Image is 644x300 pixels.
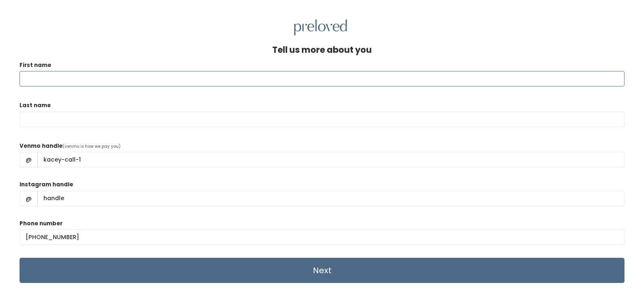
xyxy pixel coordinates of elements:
label: Last name [20,101,51,110]
label: Phone number [20,220,63,228]
input: (___) ___-____ [20,229,624,245]
label: First name [20,61,51,69]
span: (venmo is how we pay you) [63,143,121,149]
span: @ [20,191,38,206]
input: handle [37,152,624,167]
input: handle [37,191,624,206]
h4: Tell us more about you [272,45,372,54]
img: preloved logo [294,19,347,35]
label: Instagram handle [20,181,73,189]
input: Next [20,258,624,283]
label: Venmo handle [20,142,63,150]
span: @ [20,152,38,167]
